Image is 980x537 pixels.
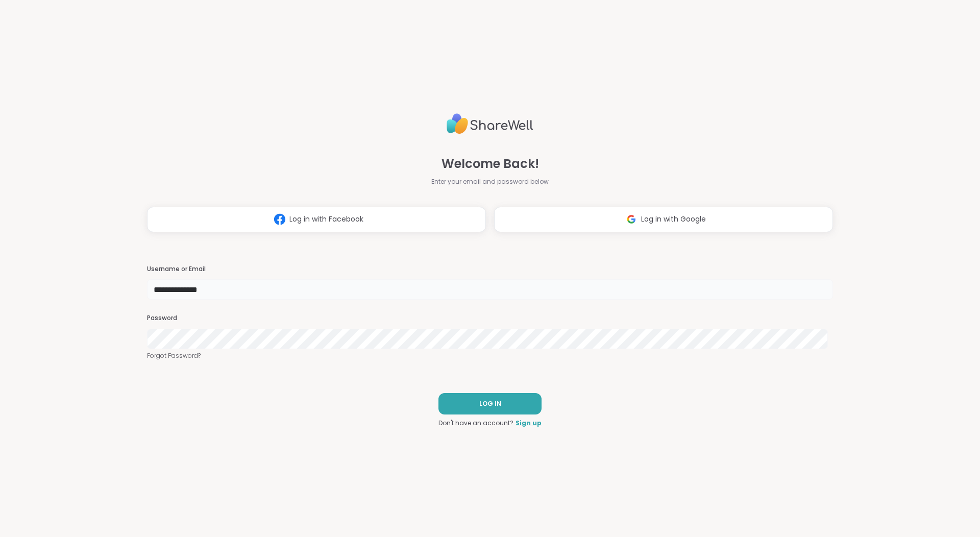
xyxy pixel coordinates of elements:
span: Log in with Google [641,214,706,225]
span: Welcome Back! [442,155,539,173]
span: LOG IN [479,399,501,408]
button: LOG IN [438,393,542,414]
h3: Password [147,314,833,323]
span: Don't have an account? [438,419,513,428]
a: Sign up [516,419,542,428]
button: Log in with Facebook [147,207,486,232]
span: Log in with Facebook [289,214,363,225]
a: Forgot Password? [147,351,833,360]
h3: Username or Email [147,265,833,274]
img: ShareWell Logomark [622,210,641,229]
img: ShareWell Logo [447,109,533,138]
button: Log in with Google [494,207,833,232]
span: Enter your email and password below [431,177,549,186]
img: ShareWell Logomark [270,210,289,229]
